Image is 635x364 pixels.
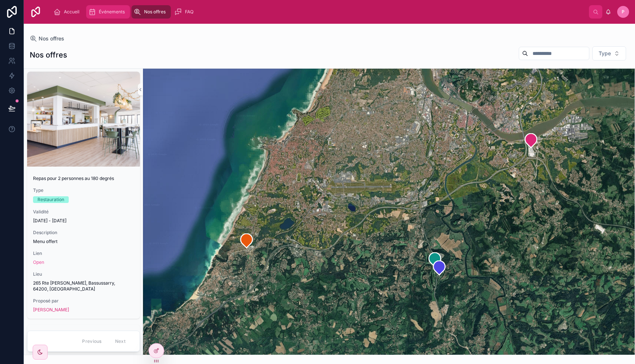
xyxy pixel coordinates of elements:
[48,4,589,20] div: scrollable content
[592,46,626,60] button: Select Button
[33,187,134,193] span: Type
[33,259,44,265] a: Open
[27,72,140,167] div: 180-degres.jpg
[30,6,42,18] img: App logo
[51,5,85,19] a: Accueil
[33,250,134,256] span: Lien
[86,5,130,19] a: Événements
[33,239,134,245] span: Menu offert
[131,5,171,19] a: Nos offres
[38,196,64,203] div: Restauration
[30,50,67,60] h1: Nos offres
[33,307,69,313] a: [PERSON_NAME]
[39,35,64,42] span: Nos offres
[27,72,140,319] a: Repas pour 2 personnes au 180 degrésTypeRestaurationValidité[DATE] - [DATE]DescriptionMenu offert...
[33,298,134,304] span: Proposé par
[33,271,134,277] span: Lieu
[33,176,134,181] span: Repas pour 2 personnes au 180 degrés
[99,9,125,15] span: Événements
[144,9,166,15] span: Nos offres
[185,9,193,15] span: FAQ
[172,5,199,19] a: FAQ
[30,35,64,42] a: Nos offres
[33,230,134,236] span: Description
[33,209,134,215] span: Validité
[64,9,79,15] span: Accueil
[33,218,134,224] span: [DATE] - [DATE]
[622,9,625,15] span: P
[33,280,134,292] span: 265 Rte [PERSON_NAME], Bassussarry, 64200, [GEOGRAPHIC_DATA]
[599,50,611,57] span: Type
